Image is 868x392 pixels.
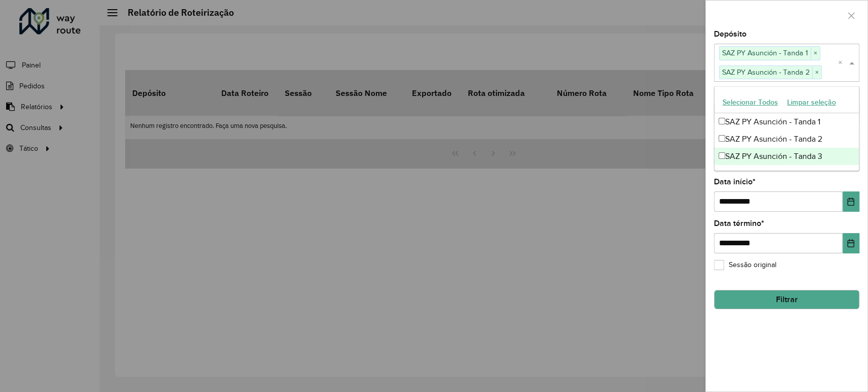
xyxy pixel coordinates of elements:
[714,259,776,270] label: Sessão original
[838,57,847,69] span: Clear all
[714,176,756,188] label: Data início
[714,113,859,130] div: SAZ PY Asunción - Tanda 1
[714,130,859,148] div: SAZ PY Asunción - Tanda 2
[718,94,783,110] button: Selecionar Todos
[714,290,859,309] button: Filtrar
[720,47,811,59] span: SAZ PY Asunción - Tanda 1
[843,233,859,253] button: Choose Date
[714,28,746,40] label: Depósito
[714,217,764,230] label: Data término
[714,148,859,165] div: SAZ PY Asunción - Tanda 3
[812,67,821,79] span: ×
[783,94,841,110] button: Limpar seleção
[720,66,812,78] span: SAZ PY Asunción - Tanda 2
[811,47,820,59] span: ×
[714,86,859,171] ng-dropdown-panel: Options list
[843,191,859,212] button: Choose Date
